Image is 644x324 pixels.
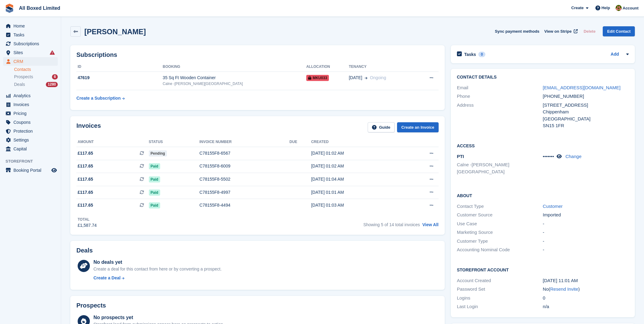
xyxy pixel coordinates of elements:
div: C78155F8-4494 [200,202,290,208]
div: Create a Deal [94,275,121,281]
span: Showing 5 of 14 total invoices [363,222,420,227]
a: Customer [543,204,563,209]
div: C78155F8-6009 [200,163,290,169]
a: Deals 1280 [14,81,58,88]
span: MKU033 [306,75,329,81]
span: Sites [13,48,50,57]
div: C78155F8-4997 [200,189,290,196]
span: Create [571,5,583,11]
button: Sync payment methods [495,26,539,36]
h2: Invoices [76,122,101,132]
span: Coupons [13,118,50,127]
span: View on Stripe [544,28,572,35]
span: £117.65 [78,189,93,196]
div: Accounting Nominal Code [457,246,543,253]
div: Marketing Source [457,229,543,236]
div: Address [457,102,543,129]
div: Create a deal for this contact from here or by converting a prospect. [94,266,222,272]
a: Change [565,154,582,159]
div: Imported [543,212,629,219]
span: Ongoing [370,75,386,80]
div: [DATE] 01:03 AM [311,202,403,208]
span: Analytics [13,91,50,100]
div: n/a [543,303,629,310]
span: [DATE] [349,75,362,81]
div: No deals yet [94,259,222,266]
th: Due [289,137,311,147]
div: Create a Subscription [76,95,121,101]
span: Booking Portal [13,166,50,175]
span: £117.65 [78,202,93,208]
span: PTI [457,154,464,159]
th: ID [76,62,163,72]
div: Logins [457,295,543,302]
a: Resend Invite [550,286,578,292]
div: Password Set [457,286,543,293]
a: menu [3,100,58,109]
th: Amount [76,137,149,147]
div: 0 [478,52,485,57]
div: C78155F8-5502 [200,176,290,182]
div: [DATE] 01:02 AM [311,150,403,156]
span: CRM [13,57,50,66]
span: Paid [149,176,160,182]
a: menu [3,48,58,57]
div: No prospects yet [94,314,224,321]
th: Booking [163,62,306,72]
a: menu [3,127,58,135]
a: menu [3,57,58,66]
div: Use Case [457,220,543,227]
span: Paid [149,163,160,169]
span: Prospects [14,74,33,80]
a: menu [3,118,58,127]
span: ••••••• [543,154,554,159]
h2: Deals [76,247,93,254]
div: 47619 [76,75,163,81]
span: Account [623,5,638,11]
a: menu [3,31,58,39]
th: Invoice number [200,137,290,147]
a: Add [611,51,619,58]
div: Account Created [457,277,543,284]
div: Customer Source [457,212,543,219]
a: [EMAIL_ADDRESS][DOMAIN_NAME] [543,85,620,90]
div: - [543,246,629,253]
a: Edit Contact [603,26,635,36]
a: View on Stripe [542,26,579,36]
div: [GEOGRAPHIC_DATA] [543,116,629,123]
div: [DATE] 01:01 AM [311,189,403,196]
th: Status [149,137,200,147]
div: [STREET_ADDRESS] [543,102,629,109]
span: Paid [149,202,160,208]
div: Chippenham [543,109,629,116]
a: menu [3,91,58,100]
li: Calne -[PERSON_NAME][GEOGRAPHIC_DATA] [457,161,543,175]
a: Create an Invoice [397,122,439,132]
span: Pricing [13,109,50,118]
div: £1,587.74 [78,222,97,229]
span: £117.65 [78,163,93,169]
div: C78155F8-6567 [200,150,290,156]
span: ( ) [549,286,580,292]
span: Deals [14,82,25,87]
img: stora-icon-8386f47178a22dfd0bd8f6a31ec36ba5ce8667c1dd55bd0f319d3a0aa187defe.svg [5,4,14,13]
div: 6 [52,74,58,79]
a: menu [3,39,58,48]
span: Subscriptions [13,39,50,48]
div: Contact Type [457,203,543,210]
span: Tasks [13,31,50,39]
div: 1280 [46,82,58,87]
a: menu [3,145,58,153]
a: Create a Deal [94,275,222,281]
div: 0 [543,295,629,302]
div: Email [457,84,543,91]
i: Smart entry sync failures have occurred [50,50,55,55]
div: [DATE] 11:01 AM [543,277,629,284]
span: Invoices [13,100,50,109]
div: Calne -[PERSON_NAME][GEOGRAPHIC_DATA] [163,81,306,87]
a: View All [422,222,439,227]
div: 35 Sq Ft Wooden Container [163,75,306,81]
a: menu [3,166,58,175]
div: - [543,220,629,227]
span: Capital [13,145,50,153]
